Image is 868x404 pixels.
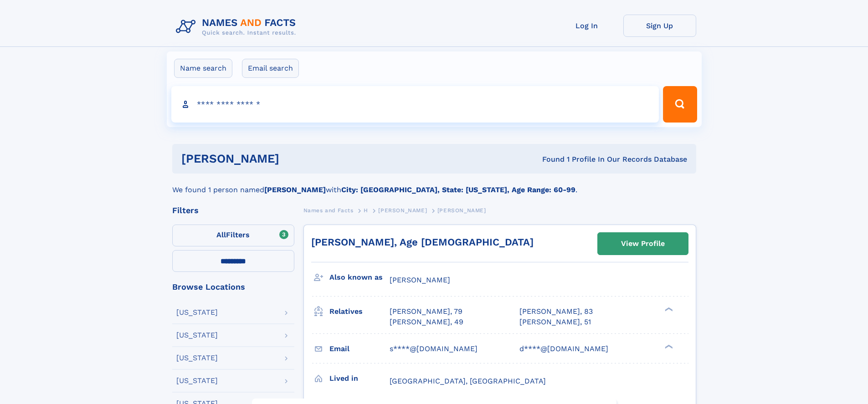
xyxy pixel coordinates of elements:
span: All [216,230,226,239]
a: Log In [550,15,623,37]
a: Sign Up [623,15,696,37]
a: View Profile [598,233,688,255]
div: [US_STATE] [176,354,218,362]
button: Search Button [663,86,697,123]
span: [PERSON_NAME] [437,207,486,214]
a: [PERSON_NAME], 51 [519,317,591,327]
label: Email search [242,59,299,78]
span: H [364,207,368,214]
h3: Also known as [329,270,390,285]
h3: Email [329,341,390,357]
a: Names and Facts [303,205,354,216]
span: [GEOGRAPHIC_DATA], [GEOGRAPHIC_DATA] [390,377,546,385]
a: H [364,205,368,216]
img: Logo Names and Facts [172,15,303,39]
div: Filters [172,206,294,215]
div: Found 1 Profile In Our Records Database [411,154,687,164]
div: Browse Locations [172,283,294,291]
div: View Profile [621,233,665,254]
div: [US_STATE] [176,309,218,316]
a: [PERSON_NAME], 83 [519,307,593,317]
a: [PERSON_NAME], 49 [390,317,463,327]
div: [US_STATE] [176,377,218,384]
div: ❯ [663,307,673,312]
h3: Lived in [329,371,390,386]
div: [US_STATE] [176,332,218,339]
label: Filters [172,225,294,246]
h1: [PERSON_NAME] [181,153,411,164]
label: Name search [174,59,232,78]
h3: Relatives [329,304,390,319]
a: [PERSON_NAME], Age [DEMOGRAPHIC_DATA] [311,236,534,248]
b: City: [GEOGRAPHIC_DATA], State: [US_STATE], Age Range: 60-99 [341,185,575,194]
a: [PERSON_NAME], 79 [390,307,462,317]
div: ❯ [663,343,673,349]
span: [PERSON_NAME] [378,207,427,214]
div: We found 1 person named with . [172,174,696,195]
span: [PERSON_NAME] [390,276,450,284]
b: [PERSON_NAME] [264,185,326,194]
input: search input [171,86,659,123]
a: [PERSON_NAME] [378,205,427,216]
